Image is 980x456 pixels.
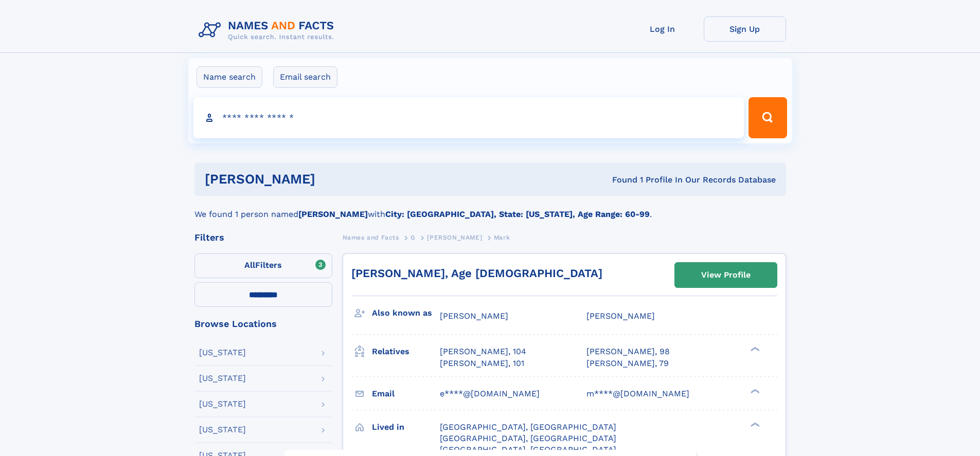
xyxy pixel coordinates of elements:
a: Log In [621,16,704,42]
div: [US_STATE] [199,374,246,382]
b: City: [GEOGRAPHIC_DATA], State: [US_STATE], Age Range: 60-99 [385,209,650,219]
a: [PERSON_NAME], 104 [440,346,526,357]
h3: Relatives [372,343,440,360]
a: Sign Up [704,16,786,42]
span: [GEOGRAPHIC_DATA], [GEOGRAPHIC_DATA] [440,445,616,454]
h3: Lived in [372,418,440,436]
span: [PERSON_NAME] [440,311,508,321]
div: ❯ [748,346,760,353]
label: Filters [194,253,332,278]
label: Name search [197,66,262,88]
div: View Profile [701,263,751,287]
div: [US_STATE] [199,426,246,434]
div: We found 1 person named with . [194,196,786,221]
span: [PERSON_NAME] [586,311,655,321]
span: [GEOGRAPHIC_DATA], [GEOGRAPHIC_DATA] [440,433,616,443]
input: search input [193,97,744,138]
img: Logo Names and Facts [194,16,343,44]
h3: Email [372,385,440,403]
span: [PERSON_NAME] [427,234,482,241]
label: Email search [273,66,337,88]
a: [PERSON_NAME], 98 [586,346,670,357]
button: Search Button [749,97,787,138]
a: [PERSON_NAME], 101 [440,358,524,369]
a: Names and Facts [343,231,399,244]
a: [PERSON_NAME], Age [DEMOGRAPHIC_DATA] [351,267,602,280]
div: [US_STATE] [199,400,246,408]
span: Mark [494,234,510,241]
h1: [PERSON_NAME] [205,173,464,186]
span: G [411,234,416,241]
div: ❯ [748,421,760,428]
span: All [244,260,255,270]
a: [PERSON_NAME], 79 [586,358,669,369]
b: [PERSON_NAME] [298,209,368,219]
div: Filters [194,233,332,242]
div: [US_STATE] [199,349,246,357]
h3: Also known as [372,304,440,322]
a: View Profile [675,263,777,287]
span: [GEOGRAPHIC_DATA], [GEOGRAPHIC_DATA] [440,422,616,432]
div: Browse Locations [194,319,332,329]
a: G [411,231,416,244]
div: ❯ [748,388,760,394]
a: [PERSON_NAME] [427,231,482,244]
div: Found 1 Profile In Our Records Database [464,174,776,186]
